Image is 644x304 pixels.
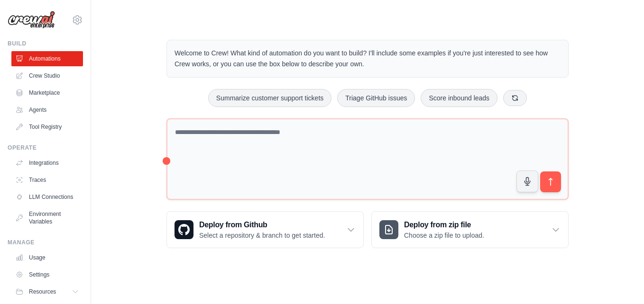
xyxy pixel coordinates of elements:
[8,11,55,29] img: Logo
[175,48,561,70] p: Welcome to Crew! What kind of automation do you want to build? I'll include some examples if you'...
[11,206,83,229] a: Environment Variables
[8,40,83,47] div: Build
[421,89,497,107] button: Score inbound leads
[11,189,83,205] a: LLM Connections
[11,267,83,282] a: Settings
[404,219,484,231] h3: Deploy from zip file
[11,51,83,66] a: Automations
[337,89,415,107] button: Triage GitHub issues
[199,231,325,240] p: Select a repository & branch to get started.
[11,250,83,265] a: Usage
[8,239,83,246] div: Manage
[11,68,83,83] a: Crew Studio
[404,231,484,240] p: Choose a zip file to upload.
[11,119,83,134] a: Tool Registry
[11,172,83,188] a: Traces
[208,89,331,107] button: Summarize customer support tickets
[11,155,83,170] a: Integrations
[199,219,325,231] h3: Deploy from Github
[11,102,83,117] a: Agents
[11,85,83,100] a: Marketplace
[11,284,83,299] button: Resources
[8,144,83,152] div: Operate
[29,288,56,295] span: Resources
